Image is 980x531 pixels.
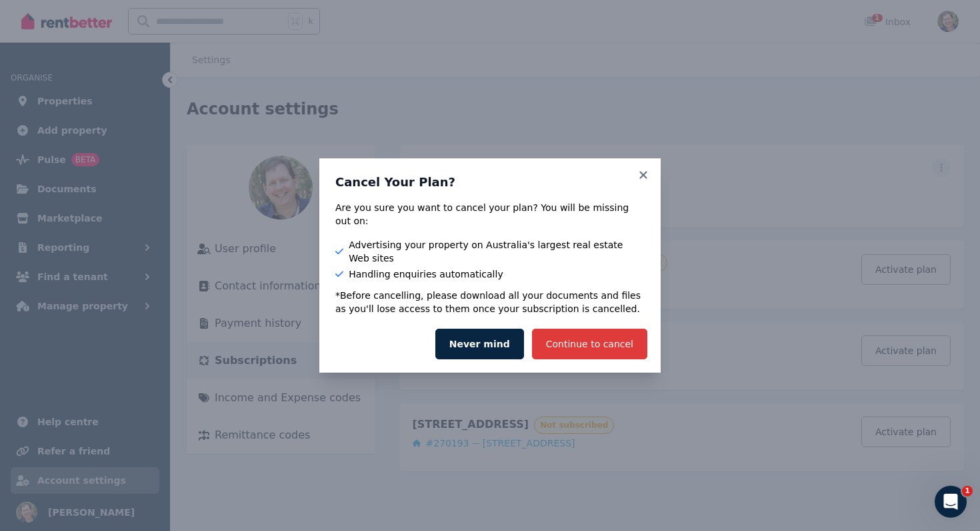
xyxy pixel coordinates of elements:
[962,486,973,496] span: 1
[335,267,645,281] li: Handling enquiries automatically
[335,174,645,190] h3: Cancel Your Plan?
[532,329,647,359] button: Continue to cancel
[335,238,645,265] li: Advertising your property on Australia's largest real estate Web sites
[935,486,967,518] iframe: Intercom live chat
[335,201,645,228] div: Are you sure you want to cancel your plan? You will be missing out on:
[435,329,524,359] button: Never mind
[335,289,645,315] p: *Before cancelling, please download all your documents and files as you'll lose access to them on...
